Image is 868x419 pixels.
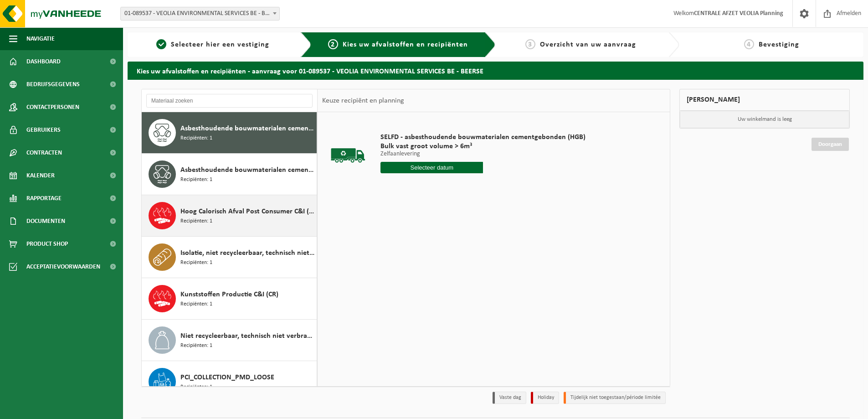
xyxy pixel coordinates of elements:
[180,206,314,217] span: Hoog Calorisch Afval Post Consumer C&I (CR)
[26,210,65,233] span: Documenten
[328,39,338,49] span: 2
[679,89,850,111] div: [PERSON_NAME]
[26,27,55,50] span: Navigatie
[759,41,799,48] span: Bevestiging
[180,123,314,134] span: Asbesthoudende bouwmaterialen cementgebonden (hechtgebonden)
[180,217,212,226] span: Recipiënten: 1
[180,383,212,392] span: Recipiënten: 1
[132,39,293,50] a: 1Selecteer hier een vestiging
[180,289,278,300] span: Kunststoffen Productie C&I (CR)
[121,7,279,20] span: 01-089537 - VEOLIA ENVIRONMENTAL SERVICES BE - BEERSE
[525,39,535,49] span: 3
[26,141,62,164] span: Contracten
[26,96,79,119] span: Contactpersonen
[146,94,313,108] input: Materiaal zoeken
[180,134,212,143] span: Recipiënten: 1
[128,62,863,79] h2: Kies uw afvalstoffen en recipiënten - aanvraag voor 01-089537 - VEOLIA ENVIRONMENTAL SERVICES BE ...
[142,112,317,154] button: Asbesthoudende bouwmaterialen cementgebonden (hechtgebonden) Recipiënten: 1
[26,119,61,141] span: Gebruikers
[180,331,314,341] span: Niet recycleerbaar, technisch niet verbrandbaar afval (brandbaar)
[142,320,317,361] button: Niet recycleerbaar, technisch niet verbrandbaar afval (brandbaar) Recipiënten: 1
[26,164,55,187] span: Kalender
[180,300,212,309] span: Recipiënten: 1
[493,392,526,404] li: Vaste dag
[694,10,783,17] strong: CENTRALE AFZET VEOLIA Planning
[380,162,483,173] input: Selecteer datum
[180,176,212,184] span: Recipiënten: 1
[142,278,317,320] button: Kunststoffen Productie C&I (CR) Recipiënten: 1
[343,41,468,48] span: Kies uw afvalstoffen en recipiënten
[680,111,849,128] p: Uw winkelmand is leeg
[564,392,666,404] li: Tijdelijk niet toegestaan/période limitée
[812,138,849,151] a: Doorgaan
[142,154,317,195] button: Asbesthoudende bouwmaterialen cementgebonden met isolatie(hechtgebonden) Recipiënten: 1
[142,195,317,237] button: Hoog Calorisch Afval Post Consumer C&I (CR) Recipiënten: 1
[142,237,317,278] button: Isolatie, niet recycleerbaar, technisch niet verbrandbaar (brandbaar) Recipiënten: 1
[180,259,212,267] span: Recipiënten: 1
[156,39,166,49] span: 1
[380,151,586,157] p: Zelfaanlevering
[26,50,61,73] span: Dashboard
[180,341,212,350] span: Recipiënten: 1
[26,255,100,278] span: Acceptatievoorwaarden
[26,187,62,210] span: Rapportage
[531,392,559,404] li: Holiday
[180,248,314,259] span: Isolatie, niet recycleerbaar, technisch niet verbrandbaar (brandbaar)
[380,142,586,151] span: Bulk vast groot volume > 6m³
[180,165,314,176] span: Asbesthoudende bouwmaterialen cementgebonden met isolatie(hechtgebonden)
[120,7,280,21] span: 01-089537 - VEOLIA ENVIRONMENTAL SERVICES BE - BEERSE
[180,372,274,383] span: PCI_COLLECTION_PMD_LOOSE
[26,233,68,255] span: Product Shop
[142,361,317,403] button: PCI_COLLECTION_PMD_LOOSE Recipiënten: 1
[744,39,754,49] span: 4
[318,89,409,112] div: Keuze recipiënt en planning
[26,73,80,96] span: Bedrijfsgegevens
[540,41,636,48] span: Overzicht van uw aanvraag
[380,133,586,142] span: SELFD - asbesthoudende bouwmaterialen cementgebonden (HGB)
[171,41,269,48] span: Selecteer hier een vestiging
